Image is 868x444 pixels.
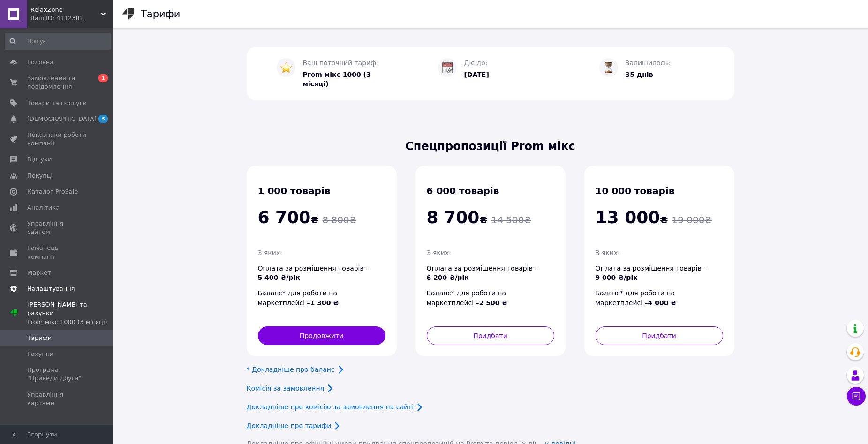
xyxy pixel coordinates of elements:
img: :calendar: [442,62,453,73]
span: Оплата за розміщення товарів – [596,264,707,282]
span: З яких: [596,249,620,256]
span: Показники роботи компанії [27,131,87,148]
span: RelaxZone [30,6,101,14]
span: 10 000 товарів [596,185,675,196]
span: ₴ [596,214,668,226]
span: Ваш поточний тариф: [303,59,378,67]
span: 1 000 товарів [258,185,331,196]
span: ₴ [258,214,319,226]
span: Управління картами [27,391,87,407]
span: Аналітика [27,203,60,212]
div: Prom мікс 1000 (3 місяці) [27,318,113,326]
span: Діє до: [464,59,488,67]
span: ₴ [427,214,488,226]
span: Рахунки [27,350,53,358]
a: Докладніше про тарифи [247,422,332,429]
a: * Докладніше про баланс [247,366,335,373]
span: З яких: [427,249,451,256]
span: Оплата за розміщення товарів – [427,264,538,282]
span: [DATE] [464,71,489,78]
span: Баланс* для роботи на маркетплейсі – [427,289,508,307]
a: Комісія за замовлення [247,384,325,392]
a: Докладніше про комісію за замовлення на сайті [247,403,414,411]
span: Маркет [27,269,51,277]
span: Програма "Приведи друга" [27,366,87,383]
span: Тарифи [27,334,52,342]
input: Пошук [5,33,111,50]
button: Придбати [596,326,723,345]
span: 3 [98,115,108,123]
span: Каталог ProSale [27,188,78,196]
span: 8 700 [427,208,480,227]
span: Залишилось: [626,59,671,67]
span: 6 700 [258,208,311,227]
span: 14 500 ₴ [491,214,531,226]
span: 1 [98,74,108,82]
button: Чат з покупцем [847,387,866,406]
span: Prom мікс 1000 (3 місяці) [303,71,371,88]
span: 5 400 ₴/рік [258,274,300,281]
button: Придбати [427,326,554,345]
div: Ваш ID: 4112381 [30,14,113,23]
span: Баланс* для роботи на маркетплейсі – [596,289,677,307]
span: 35 днів [626,71,653,78]
span: Замовлення та повідомлення [27,74,87,91]
img: :hourglass_flowing_sand: [603,62,614,73]
span: 13 000 [596,208,660,227]
span: Оплата за розміщення товарів – [258,264,370,282]
span: [DEMOGRAPHIC_DATA] [27,115,97,123]
span: 8 800 ₴ [322,214,356,226]
span: 4 000 ₴ [648,299,677,307]
span: Відгуки [27,155,52,164]
span: Головна [27,58,53,67]
span: Баланс* для роботи на маркетплейсі – [258,289,339,307]
span: 19 000 ₴ [672,214,711,226]
span: 6 000 товарів [427,185,499,196]
button: Продовжити [258,326,385,345]
h1: Тарифи [141,8,180,20]
span: Спецпропозиції Prom мікс [247,138,734,154]
span: [PERSON_NAME] та рахунки [27,301,113,326]
span: 6 200 ₴/рік [427,274,469,281]
span: 2 500 ₴ [479,299,508,307]
span: Покупці [27,172,53,180]
span: Гаманець компанії [27,244,87,261]
span: Управління сайтом [27,219,87,236]
span: Налаштування [27,285,75,293]
span: З яких: [258,249,282,256]
span: Товари та послуги [27,99,87,107]
span: 9 000 ₴/рік [596,274,638,281]
span: 1 300 ₴ [310,299,339,307]
img: :star: [280,62,292,73]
